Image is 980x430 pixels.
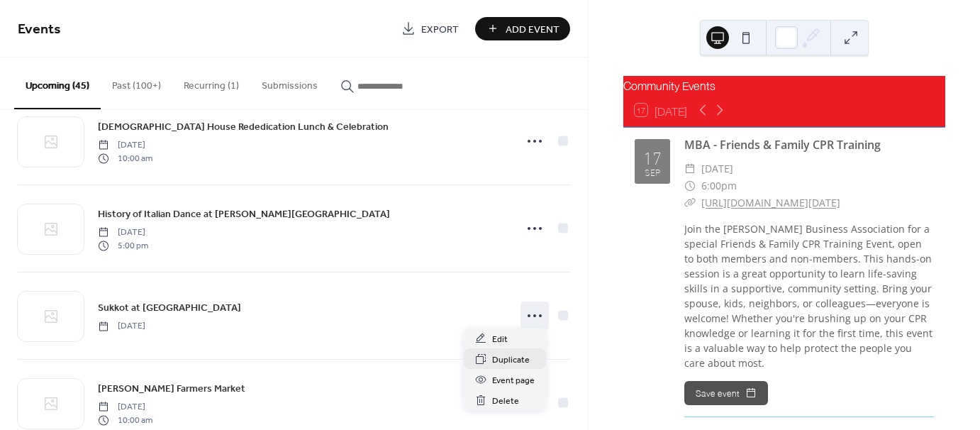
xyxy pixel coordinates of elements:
span: Event page [492,373,535,388]
a: [PERSON_NAME] Farmers Market [98,380,245,397]
span: [DEMOGRAPHIC_DATA] House Rededication Lunch & Celebration [98,120,389,135]
div: ​ [684,160,696,177]
a: Export [391,17,469,40]
a: [DEMOGRAPHIC_DATA] House Rededication Lunch & Celebration [98,118,389,135]
button: Upcoming (45) [14,57,101,109]
button: Add Event [475,17,570,40]
div: Sep [645,167,660,177]
span: 5:00 pm [98,239,148,252]
span: Duplicate [492,353,530,368]
a: History of Italian Dance at [PERSON_NAME][GEOGRAPHIC_DATA] [98,206,390,222]
button: Past (100+) [101,57,172,108]
span: Delete [492,394,519,409]
div: 17 [643,147,662,165]
span: [DATE] [98,401,152,414]
span: Add Event [506,22,559,37]
button: Recurring (1) [172,57,250,108]
div: ​ [684,194,696,211]
a: Sukkot at [GEOGRAPHIC_DATA] [98,299,241,316]
span: [PERSON_NAME] Farmers Market [98,382,245,397]
span: Events [18,16,61,43]
span: [DATE] [98,320,145,333]
div: Join the [PERSON_NAME] Business Association for a special Friends & Family CPR Training Event, op... [684,221,934,370]
span: Sukkot at [GEOGRAPHIC_DATA] [98,301,241,316]
button: Submissions [250,57,329,108]
div: ​ [684,177,696,194]
span: 10:00 am [98,152,152,165]
span: Export [421,22,459,37]
span: History of Italian Dance at [PERSON_NAME][GEOGRAPHIC_DATA] [98,207,390,222]
span: 6:00pm [701,177,737,194]
span: 10:00 am [98,414,152,426]
a: MBA - Friends & Family CPR Training [684,137,881,153]
a: [URL][DOMAIN_NAME][DATE] [701,196,840,209]
span: [DATE] [98,226,148,239]
span: Edit [492,332,508,347]
button: Save event [684,381,768,405]
span: [DATE] [98,139,152,152]
span: [DATE] [701,160,733,177]
div: Community Events [623,76,945,93]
